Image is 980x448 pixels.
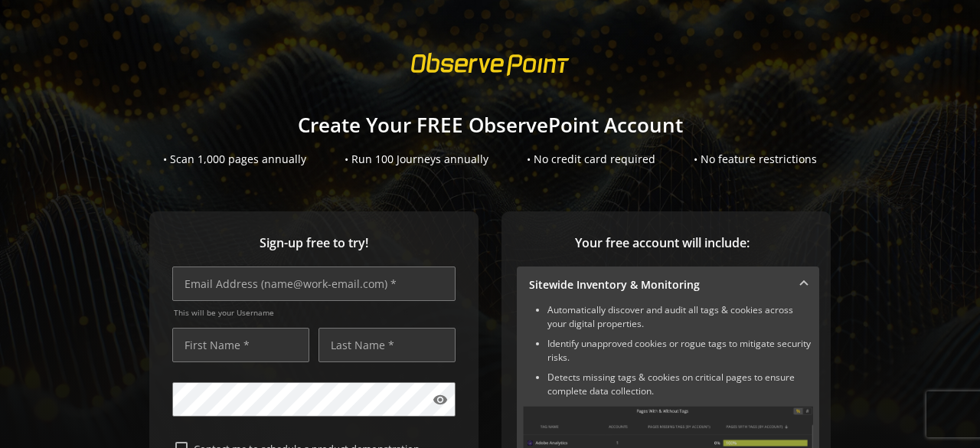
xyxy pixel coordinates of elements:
[694,152,817,167] div: • No feature restrictions
[527,152,655,167] div: • No credit card required
[345,152,488,167] div: • Run 100 Journeys annually
[172,267,456,301] input: Email Address (name@work-email.com) *
[547,371,813,398] li: Detects missing tags & cookies on critical pages to ensure complete data collection.
[517,234,808,252] span: Your free account will include:
[547,303,813,331] li: Automatically discover and audit all tags & cookies across your digital properties.
[517,267,819,303] mat-expansion-panel-header: Sitewide Inventory & Monitoring
[433,392,448,407] mat-icon: visibility
[172,328,309,362] input: First Name *
[318,328,456,362] input: Last Name *
[163,152,306,167] div: • Scan 1,000 pages annually
[172,234,456,252] span: Sign-up free to try!
[174,307,456,318] span: This will be your Username
[529,277,789,293] mat-panel-title: Sitewide Inventory & Monitoring
[547,337,813,365] li: Identify unapproved cookies or rogue tags to mitigate security risks.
